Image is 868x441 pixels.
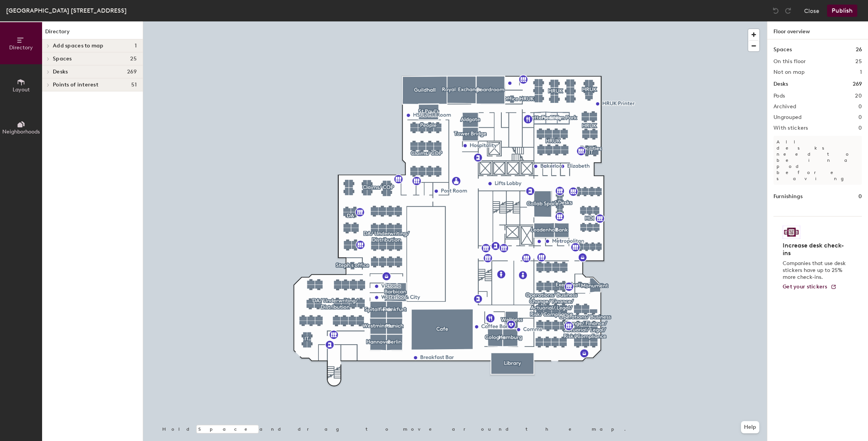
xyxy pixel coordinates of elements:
a: Get your stickers [783,284,837,290]
span: Layout [13,86,30,93]
span: Spaces [53,56,72,62]
h1: Directory [42,28,143,39]
span: 269 [127,69,137,75]
h4: Increase desk check-ins [783,242,848,257]
h2: Not on map [773,69,804,75]
h1: 0 [858,192,862,201]
button: Help [741,421,759,433]
h1: 26 [856,46,862,54]
p: Companies that use desk stickers have up to 25% more check-ins. [783,260,848,281]
button: Close [804,5,819,17]
h1: 269 [853,80,862,88]
h1: Floor overview [767,21,868,39]
span: 25 [130,56,137,62]
h2: Archived [773,104,796,110]
h1: Spaces [773,46,792,54]
img: Undo [772,7,780,15]
span: 1 [135,43,137,49]
h2: 0 [858,104,862,110]
button: Publish [827,5,857,17]
h1: Desks [773,80,788,88]
span: Desks [53,69,68,75]
h2: Ungrouped [773,114,802,120]
h2: On this floor [773,59,806,65]
img: Redo [784,7,792,15]
div: [GEOGRAPHIC_DATA] [STREET_ADDRESS] [6,6,127,15]
span: 51 [131,82,137,88]
h2: 25 [855,59,862,65]
span: Directory [9,44,33,51]
h2: Pods [773,93,785,99]
h2: 0 [858,114,862,120]
p: All desks need to be in a pod before saving [773,136,862,185]
span: Neighborhoods [2,129,40,135]
img: Sticker logo [783,226,800,239]
h2: 0 [858,125,862,131]
span: Points of interest [53,82,98,88]
span: Add spaces to map [53,43,104,49]
h2: 1 [860,69,862,75]
h2: With stickers [773,125,808,131]
h1: Furnishings [773,192,803,201]
span: Get your stickers [783,283,827,290]
h2: 20 [855,93,862,99]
